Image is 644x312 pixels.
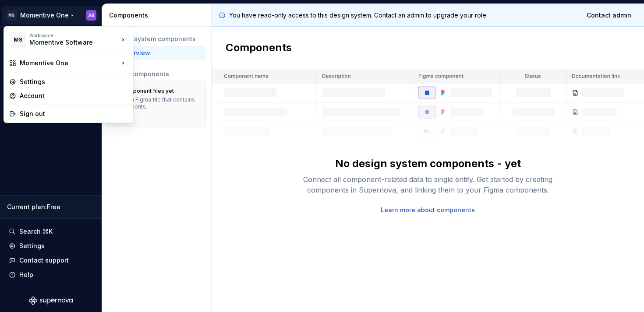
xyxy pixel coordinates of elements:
[20,77,127,86] div: Settings
[29,38,104,47] div: Momentive Software
[20,59,119,67] div: Momentive One
[29,33,119,38] div: Workspace
[20,109,127,118] div: Sign out
[10,32,26,48] div: MS
[20,91,127,100] div: Account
